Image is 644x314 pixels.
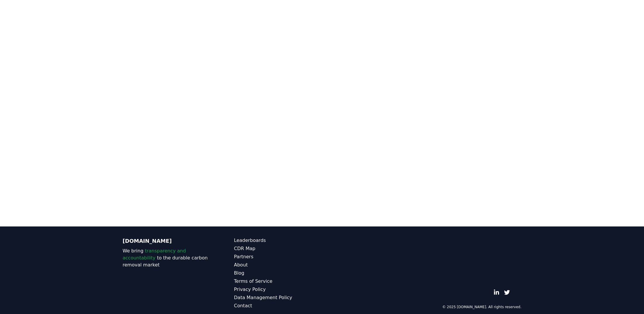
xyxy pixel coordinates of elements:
a: Blog [234,270,322,277]
a: Contact [234,302,322,309]
a: LinkedIn [494,289,499,295]
a: CDR Map [234,245,322,252]
p: [DOMAIN_NAME] [123,237,211,245]
a: About [234,261,322,268]
p: We bring to the durable carbon removal market [123,247,211,268]
a: Privacy Policy [234,286,322,293]
a: Partners [234,253,322,260]
a: Terms of Service [234,278,322,285]
a: Leaderboards [234,237,322,244]
span: transparency and accountability [123,248,186,261]
a: Twitter [504,289,510,295]
p: © 2025 [DOMAIN_NAME]. All rights reserved. [442,305,522,309]
a: Data Management Policy [234,294,322,301]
